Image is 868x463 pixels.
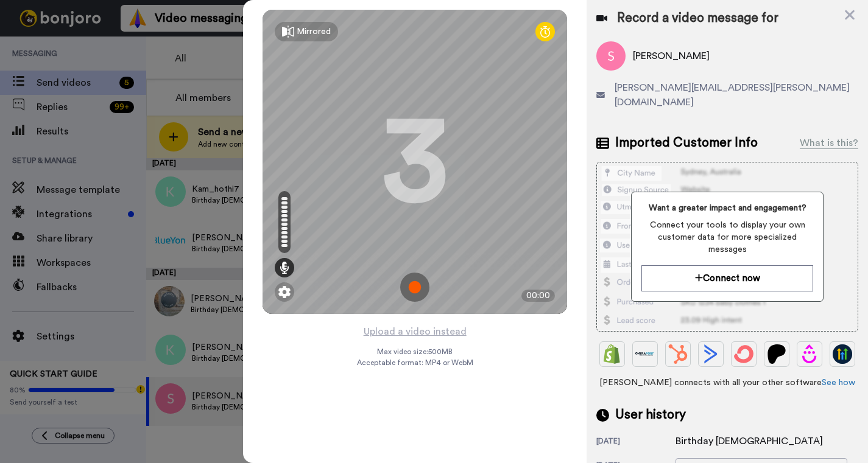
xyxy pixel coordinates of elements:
[400,273,429,302] img: ic_record_start.svg
[822,378,855,387] a: See how
[701,344,721,364] img: ActiveCampaign
[615,134,758,152] span: Imported Customer Info
[641,202,814,214] span: Want a greater impact and engagement?
[641,265,814,291] button: Connect now
[381,116,448,207] div: 3
[360,324,470,339] button: Upload a video instead
[635,344,655,364] img: Ontraport
[278,286,291,298] img: ic_gear.svg
[641,219,814,256] span: Connect your tools to display your own customer data for more specialized messages
[734,344,753,364] img: ConvertKit
[668,344,688,364] img: Hubspot
[767,344,786,364] img: Patreon
[377,347,453,357] span: Max video size: 500 MB
[521,290,555,302] div: 00:00
[676,434,823,448] div: Birthday [DEMOGRAPHIC_DATA]
[800,136,858,150] div: What is this?
[357,358,473,367] span: Acceptable format: MP4 or WebM
[596,436,676,448] div: [DATE]
[615,406,686,424] span: User history
[800,344,819,364] img: Drip
[615,80,858,110] span: [PERSON_NAME][EMAIL_ADDRESS][PERSON_NAME][DOMAIN_NAME]
[833,344,852,364] img: GoHighLevel
[602,344,622,364] img: Shopify
[596,377,858,389] span: [PERSON_NAME] connects with all your other software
